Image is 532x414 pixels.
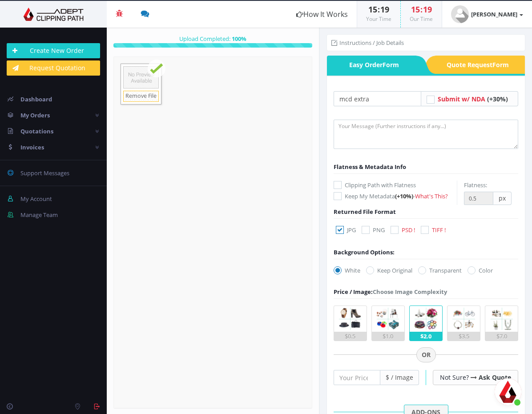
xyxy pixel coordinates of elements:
[331,38,404,47] li: Instructions / Job Details
[437,56,525,74] span: Quote Request
[447,332,480,341] div: $3.5
[437,56,525,74] a: Quote RequestForm
[334,287,447,296] div: Choose Image Complexity
[410,15,433,23] small: Our Time
[230,35,246,43] strong: %
[334,208,396,216] span: Returned File Format
[413,306,439,332] img: 3.png
[334,91,421,106] input: Your Order Title
[123,91,159,102] a: Remove File
[113,34,312,43] div: Upload Completed:
[468,266,493,275] label: Color
[451,5,469,23] img: user_default.jpg
[362,225,385,234] label: PNG
[334,370,380,385] input: Your Price
[7,60,100,76] a: Request Quotation
[327,56,415,74] span: Easy Order
[334,248,395,257] div: Background Options:
[20,111,50,119] span: My Orders
[438,95,485,103] span: Submit w/ NDA
[377,4,380,15] span: :
[495,378,521,405] div: Open chat
[471,10,517,18] strong: [PERSON_NAME]
[493,192,512,205] span: px
[232,35,241,43] span: 100
[489,306,515,332] img: 5.png
[380,4,389,15] span: 19
[337,306,363,332] img: 1.png
[334,266,360,275] label: White
[334,288,373,296] span: Price / Image:
[442,1,532,28] a: [PERSON_NAME]
[20,127,53,135] span: Quotations
[334,163,406,171] span: Flatness & Metadata Info
[366,15,391,23] small: Your Time
[7,43,100,58] a: Create New Order
[372,332,404,341] div: $1.0
[395,192,413,200] span: (+10%)
[383,60,399,69] i: Form
[485,332,518,341] div: $7.0
[334,181,457,189] label: Clipping Path with Flatness
[336,225,356,234] label: JPG
[20,169,69,177] span: Support Messages
[20,195,52,203] span: My Account
[492,60,509,69] i: Form
[7,8,100,21] img: Adept Graphics
[20,211,58,219] span: Manage Team
[418,266,462,275] label: Transparent
[20,95,52,103] span: Dashboard
[451,306,476,332] img: 4.png
[327,56,415,74] a: Easy OrderForm
[366,266,412,275] label: Keep Original
[402,226,415,234] span: PSD !
[416,347,436,362] span: OR
[287,1,357,28] a: How It Works
[20,143,44,151] span: Invoices
[479,373,511,382] a: Ask Quote
[334,332,367,341] div: $0.5
[375,306,401,332] img: 2.png
[420,4,423,15] span: :
[440,373,469,382] span: Not Sure?
[487,95,508,103] span: (+30%)
[368,4,377,15] span: 15
[464,181,487,189] label: Flatness:
[423,4,432,15] span: 19
[334,192,457,201] label: Keep My Metadata -
[432,226,446,234] span: TIFF !
[415,192,448,200] a: What's This?
[411,4,420,15] span: 15
[410,332,442,341] div: $2.0
[380,370,419,385] span: $ / Image
[438,95,508,103] a: Submit w/ NDA (+30%)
